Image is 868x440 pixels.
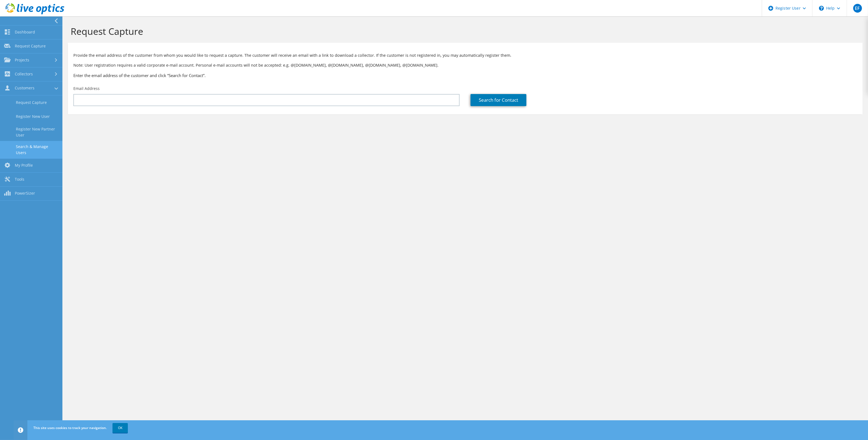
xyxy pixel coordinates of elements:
svg: \n [819,6,824,11]
p: Provide the email address of the customer from whom you would like to request a capture. The cust... [73,52,857,58]
a: OK [113,423,128,433]
label: Email Address [73,86,100,91]
h1: Request Capture [71,25,857,37]
a: Search for Contact [471,94,526,106]
span: EF [853,4,862,13]
p: Note: User registration requires a valid corporate e-mail account. Personal e-mail accounts will ... [73,62,857,68]
span: This site uses cookies to track your navigation. [33,425,107,430]
h3: Enter the email address of the customer and click “Search for Contact”. [73,72,857,78]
